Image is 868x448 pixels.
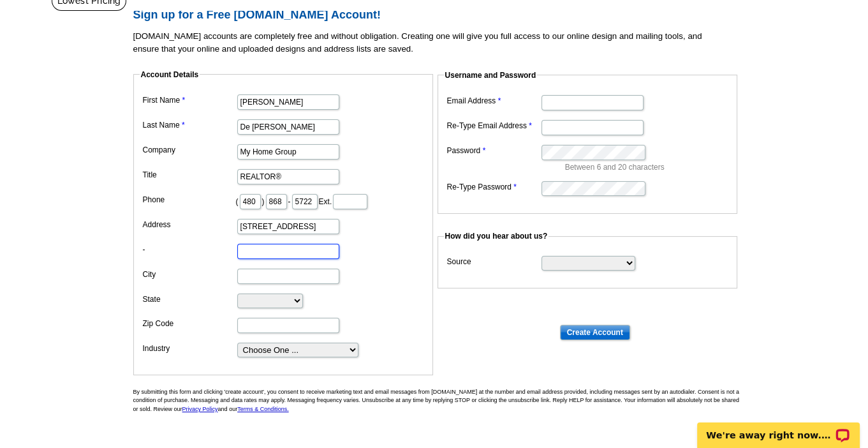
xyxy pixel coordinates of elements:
[447,145,540,156] label: Password
[133,30,746,56] p: [DOMAIN_NAME] accounts are completely free and without obligation. Creating one will give you ful...
[237,406,289,412] a: Terms & Conditions.
[447,181,540,193] label: Re-Type Password
[143,94,236,106] label: First Name
[143,343,236,354] label: Industry
[565,161,731,173] p: Between 6 and 20 characters
[143,244,236,255] label: -
[444,230,549,242] legend: How did you hear about us?
[143,294,236,305] label: State
[133,8,746,22] h2: Sign up for a Free [DOMAIN_NAME] Account!
[560,325,630,340] input: Create Account
[143,269,236,280] label: City
[447,95,540,107] label: Email Address
[133,388,746,414] p: By submitting this form and clicking 'create account', you consent to receive marketing text and ...
[143,219,236,230] label: Address
[143,144,236,156] label: Company
[447,120,540,131] label: Re-Type Email Address
[182,406,218,412] a: Privacy Policy
[444,70,538,81] legend: Username and Password
[140,69,200,80] legend: Account Details
[143,318,236,329] label: Zip Code
[143,119,236,131] label: Last Name
[447,256,540,267] label: Source
[143,169,236,181] label: Title
[689,408,868,448] iframe: LiveChat chat widget
[140,191,427,211] dd: ( ) - Ext.
[143,194,236,205] label: Phone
